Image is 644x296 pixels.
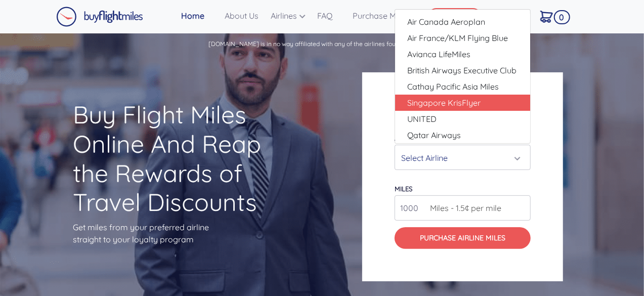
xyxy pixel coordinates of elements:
a: Buy Flight Miles Logo [56,4,143,29]
a: About Us [221,6,267,26]
a: 0 [536,6,567,27]
h1: Buy Flight Miles Online And Reap the Rewards of Travel Discounts [73,100,282,217]
span: British Airways Executive Club [407,64,517,76]
span: Avianca LifeMiles [407,48,470,60]
label: miles [395,185,412,193]
button: CONTACT US [428,8,482,25]
span: UNITED [407,113,437,125]
img: Cart [540,11,553,23]
a: FAQ [313,6,349,26]
span: Qatar Airways [407,129,461,141]
button: Purchase Airline Miles [395,227,531,249]
div: Select Airline [401,148,518,167]
span: 0 [554,10,570,24]
span: Air Canada Aeroplan [407,16,485,28]
a: Purchase Miles [349,6,413,26]
span: Cathay Pacific Asia Miles [407,80,499,93]
a: Home [177,6,221,26]
span: Singapore KrisFlyer [407,97,481,109]
a: Airlines [267,6,313,26]
button: Select Airline [395,145,531,170]
img: Buy Flight Miles Logo [56,7,143,27]
span: Air France/KLM Flying Blue [407,32,508,44]
p: Get miles from your preferred airline straight to your loyalty program [73,221,282,245]
span: Miles - 1.5¢ per mile [425,202,501,214]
